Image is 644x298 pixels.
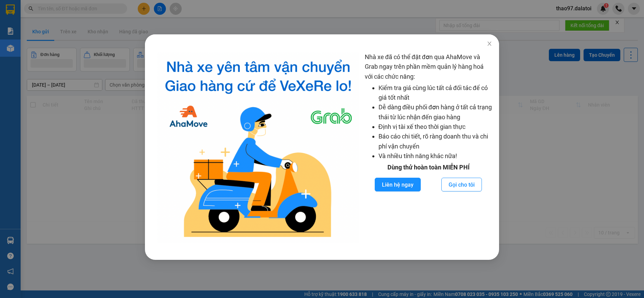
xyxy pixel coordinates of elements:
li: Dễ dàng điều phối đơn hàng ở tất cả trạng thái từ lúc nhận đến giao hàng [378,102,492,122]
button: Gọi cho tôi [441,178,482,191]
div: Nhà xe đã có thể đặt đơn qua AhaMove và Grab ngay trên phần mềm quản lý hàng hoá với các chức năng: [364,52,492,243]
button: Liên hệ ngay [375,178,421,191]
span: close [487,41,492,46]
img: logo [157,52,359,243]
span: Liên hệ ngay [382,180,414,189]
li: Và nhiều tính năng khác nữa! [378,151,492,161]
div: Dùng thử hoàn toàn MIỄN PHÍ [364,163,492,172]
span: Gọi cho tôi [449,180,475,189]
button: Close [480,34,499,54]
li: Báo cáo chi tiết, rõ ràng doanh thu và chi phí vận chuyển [378,132,492,151]
li: Kiểm tra giá cùng lúc tất cả đối tác để có giá tốt nhất [378,83,492,103]
li: Định vị tài xế theo thời gian thực [378,122,492,132]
